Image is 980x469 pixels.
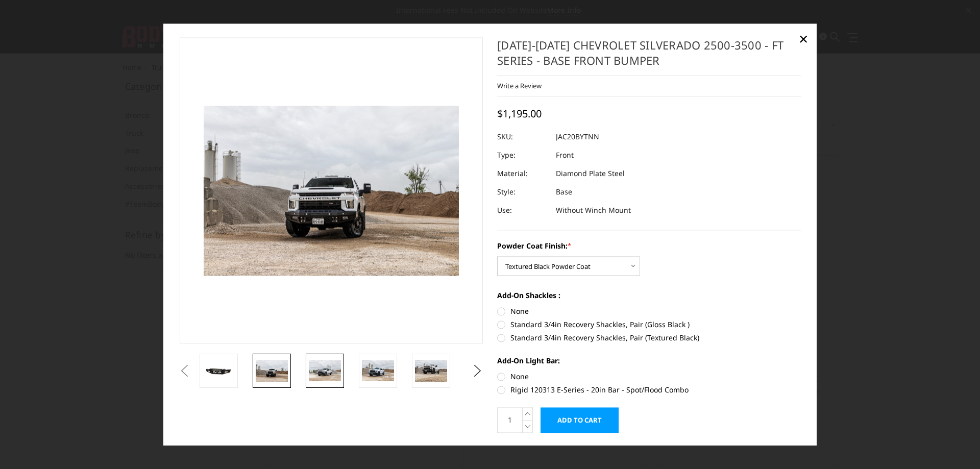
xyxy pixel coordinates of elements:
dt: Type: [497,146,548,164]
img: 2020-2023 Chevrolet Silverado 2500-3500 - FT Series - Base Front Bumper [362,360,394,382]
dd: Without Winch Mount [556,201,631,219]
label: Standard 3/4in Recovery Shackles, Pair (Gloss Black ) [497,319,801,330]
dt: Use: [497,201,548,219]
a: Write a Review [497,81,542,90]
dd: Diamond Plate Steel [556,164,625,183]
span: $1,195.00 [497,107,542,120]
button: Next [470,363,485,379]
dd: JAC20BYTNN [556,128,599,146]
label: Rigid 120313 E-Series - 20in Bar - Spot/Flood Combo [497,384,801,395]
img: 2020-2023 Chevrolet Silverado 2500-3500 - FT Series - Base Front Bumper [415,360,447,382]
label: None [497,371,801,382]
dt: Material: [497,164,548,183]
dt: Style: [497,183,548,201]
label: None [497,306,801,316]
dd: Base [556,183,572,201]
iframe: Chat Widget [929,420,980,469]
img: 2020-2023 Chevrolet Silverado 2500-3500 - FT Series - Base Front Bumper [256,360,288,382]
dt: SKU: [497,128,548,146]
button: Previous [177,363,192,379]
a: Close [795,31,812,47]
dd: Front [556,146,574,164]
span: × [799,28,808,50]
label: Powder Coat Finish: [497,240,801,251]
a: 2020-2023 Chevrolet Silverado 2500-3500 - FT Series - Base Front Bumper [180,37,483,343]
label: Add-On Shackles : [497,290,801,301]
label: Standard 3/4in Recovery Shackles, Pair (Textured Black) [497,332,801,343]
img: 2020-2023 Chevrolet Silverado 2500-3500 - FT Series - Base Front Bumper [309,360,341,381]
h1: [DATE]-[DATE] Chevrolet Silverado 2500-3500 - FT Series - Base Front Bumper [497,37,801,76]
label: Add-On Light Bar: [497,355,801,366]
input: Add to Cart [541,407,619,433]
